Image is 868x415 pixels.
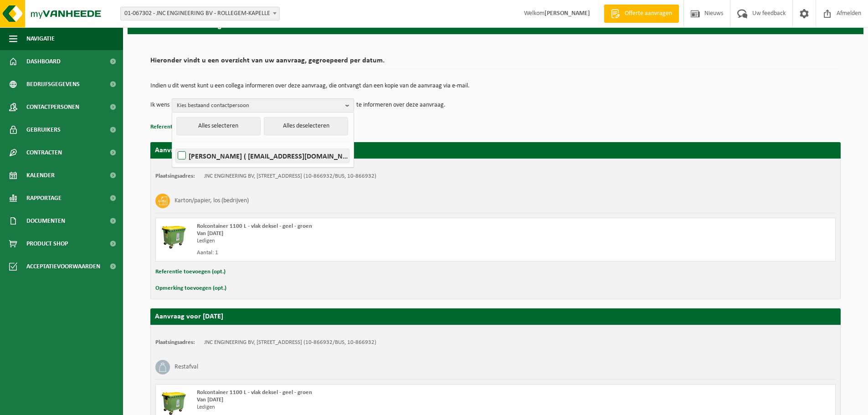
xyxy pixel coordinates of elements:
[26,187,62,210] span: Rapportage
[155,339,195,345] strong: Plaatsingsadres:
[176,149,349,163] label: [PERSON_NAME] ( [EMAIL_ADDRESS][DOMAIN_NAME] )
[197,397,223,403] strong: Van [DATE]
[622,9,674,18] span: Offerte aanvragen
[150,98,169,112] p: Ik wens
[26,27,55,50] span: Navigatie
[26,255,100,278] span: Acceptatievoorwaarden
[155,282,226,294] button: Opmerking toevoegen (opt.)
[26,50,61,73] span: Dashboard
[176,117,261,135] button: Alles selecteren
[197,223,312,229] span: Rolcontainer 1100 L - vlak deksel - geel - groen
[150,57,841,69] h2: Hieronder vindt u een overzicht van uw aanvraag, gegroepeerd per datum.
[544,10,590,17] strong: [PERSON_NAME]
[356,98,446,112] p: te informeren over deze aanvraag.
[197,231,223,236] strong: Van [DATE]
[160,223,188,250] img: WB-1100-HPE-GN-50.png
[175,360,198,374] h3: Restafval
[150,121,221,133] button: Referentie toevoegen (opt.)
[197,404,532,411] div: Ledigen
[120,7,280,20] span: 01-067302 - JNC ENGINEERING BV - ROLLEGEM-KAPELLE
[26,232,68,255] span: Product Shop
[155,173,195,179] strong: Plaatsingsadres:
[26,73,80,96] span: Bedrijfsgegevens
[155,147,223,154] strong: Aanvraag voor [DATE]
[204,173,376,180] td: JNC ENGINEERING BV, [STREET_ADDRESS] (10-866932/BUS, 10-866932)
[197,237,532,245] div: Ledigen
[264,117,348,135] button: Alles deselecteren
[155,313,223,320] strong: Aanvraag voor [DATE]
[604,5,679,23] a: Offerte aanvragen
[26,118,61,141] span: Gebruikers
[175,194,249,208] h3: Karton/papier, los (bedrijven)
[150,83,841,89] p: Indien u dit wenst kunt u een collega informeren over deze aanvraag, die ontvangt dan een kopie v...
[197,249,532,256] div: Aantal: 1
[26,141,62,164] span: Contracten
[155,266,226,278] button: Referentie toevoegen (opt.)
[26,164,55,187] span: Kalender
[172,98,354,112] button: Kies bestaand contactpersoon
[121,7,279,20] span: 01-067302 - JNC ENGINEERING BV - ROLLEGEM-KAPELLE
[26,96,79,118] span: Contactpersonen
[26,210,65,232] span: Documenten
[204,339,376,346] td: JNC ENGINEERING BV, [STREET_ADDRESS] (10-866932/BUS, 10-866932)
[177,99,342,113] span: Kies bestaand contactpersoon
[197,389,312,395] span: Rolcontainer 1100 L - vlak deksel - geel - groen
